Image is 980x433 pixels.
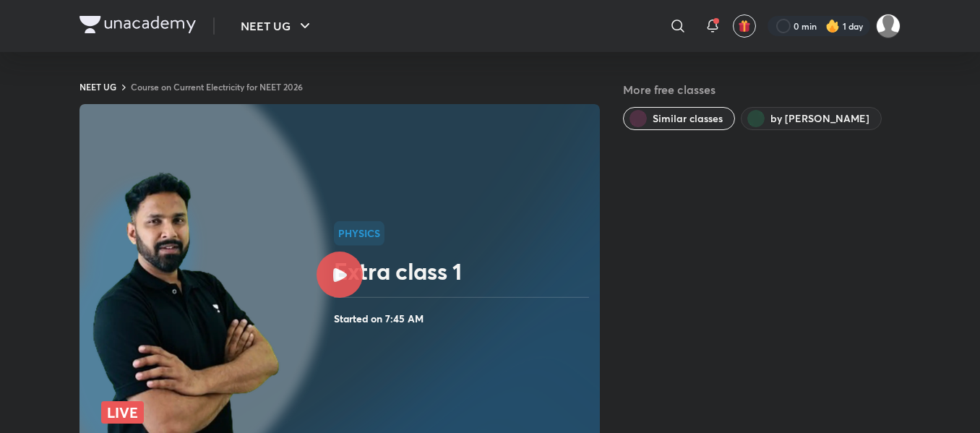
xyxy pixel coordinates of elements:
img: avatar [738,20,751,33]
button: NEET UG [232,12,322,40]
img: Amisha Rani [876,14,901,38]
button: Similar classes [623,107,735,130]
span: by Anupam Upadhayay [770,111,869,126]
a: Company Logo [79,16,196,37]
h5: More free classes [623,81,901,98]
img: Company Logo [79,16,196,33]
button: avatar [733,14,756,38]
img: streak [825,19,840,33]
button: by Anupam Upadhayay [741,107,882,130]
h4: Started on 7:45 AM [334,309,594,328]
a: Course on Current Electricity for NEET 2026 [131,81,303,93]
h2: Extra class 1 [334,257,594,286]
a: NEET UG [79,81,116,93]
span: Similar classes [653,111,723,126]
